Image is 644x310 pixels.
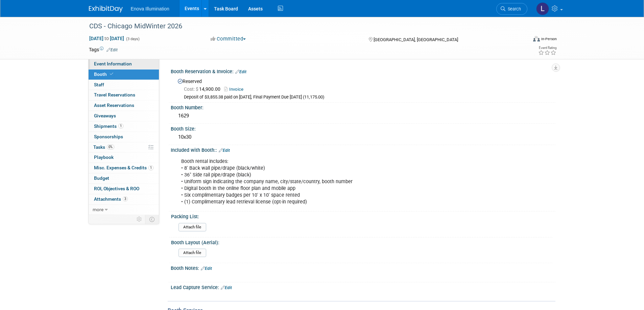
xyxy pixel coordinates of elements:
[89,46,118,53] td: Tags
[171,237,552,246] div: Booth Layout (Aerial):
[94,113,116,118] span: Giveaways
[123,196,128,201] span: 3
[219,148,230,153] a: Edit
[89,121,159,132] a: Shipments1
[93,207,103,212] span: more
[93,144,114,150] span: Tasks
[536,2,549,15] img: Lucas Mlinarcik
[171,145,555,154] div: Included with Booth::
[89,142,159,152] a: Tasks0%
[148,165,153,170] span: 1
[208,35,248,43] button: Committed
[94,123,123,129] span: Shipments
[118,123,123,129] span: 1
[89,111,159,121] a: Giveaways
[110,72,113,76] i: Booth reservation complete
[131,6,169,11] span: Enova Illumination
[235,69,246,74] a: Edit
[176,155,481,209] div: Booth rental includes: • 8' Back wall pipe/drape (black/white) • 36" Side rail pipe/drape (black)...
[94,154,114,160] span: Playbook
[106,48,118,52] a: Edit
[94,165,153,170] span: Misc. Expenses & Credits
[87,20,517,32] div: CDS - Chicago MidWinter 2026
[145,215,159,224] td: Toggle Event Tabs
[89,35,124,41] span: [DATE] [DATE]
[538,46,556,50] div: Event Rating
[89,80,159,90] a: Staff
[94,134,123,139] span: Sponsorships
[184,94,550,100] div: Deposit of $3,855.38 paid on [DATE], Final Payment Due [DATE] (11,175.00)
[89,152,159,163] a: Playbook
[171,212,552,220] div: Packing List:
[176,111,550,121] div: 1629
[171,66,555,75] div: Booth Reservation & Invoice:
[201,266,212,271] a: Edit
[89,163,159,173] a: Misc. Expenses & Credits1
[107,144,114,149] span: 0%
[94,175,109,181] span: Budget
[89,101,159,111] a: Asset Reservations
[487,35,557,45] div: Event Format
[533,36,540,41] img: Format-Inperson.png
[541,36,557,41] div: In-Person
[94,72,115,77] span: Booth
[89,59,159,69] a: Event Information
[103,36,110,41] span: to
[221,285,232,290] a: Edit
[125,37,140,41] span: (3 days)
[94,61,132,66] span: Event Information
[176,76,550,100] div: Reserved
[89,194,159,204] a: Attachments3
[505,6,521,11] span: Search
[374,37,458,42] span: [GEOGRAPHIC_DATA], [GEOGRAPHIC_DATA]
[171,282,555,291] div: Lead Capture Service:
[89,173,159,184] a: Budget
[94,196,128,202] span: Attachments
[94,92,135,97] span: Travel Reservations
[89,69,159,80] a: Booth
[171,263,555,272] div: Booth Notes:
[134,215,145,224] td: Personalize Event Tab Strip
[184,86,223,92] span: 14,900.00
[89,90,159,100] a: Travel Reservations
[89,6,123,12] img: ExhibitDay
[224,87,247,92] a: Invoice
[171,124,555,132] div: Booth Size:
[94,186,139,191] span: ROI, Objectives & ROO
[89,205,159,215] a: more
[176,132,550,142] div: 10x30
[171,103,555,111] div: Booth Number:
[184,86,199,92] span: Cost: $
[89,132,159,142] a: Sponsorships
[94,103,134,108] span: Asset Reservations
[496,3,527,15] a: Search
[94,82,104,87] span: Staff
[89,184,159,194] a: ROI, Objectives & ROO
